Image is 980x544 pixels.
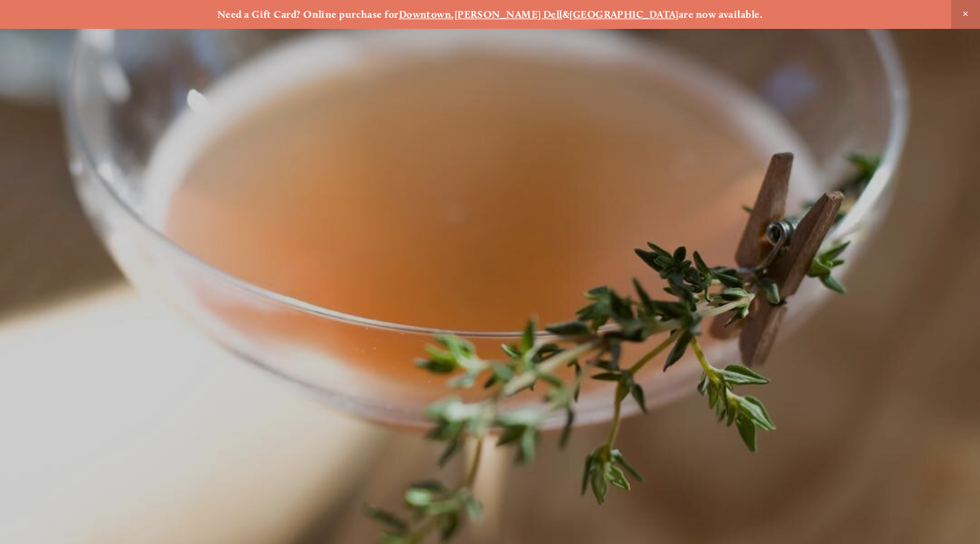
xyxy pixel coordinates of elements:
strong: Need a Gift Card? Online purchase for [217,8,399,21]
a: [GEOGRAPHIC_DATA] [569,8,679,21]
strong: , [451,8,454,21]
a: Downtown [399,8,452,21]
strong: are now available. [679,8,763,21]
strong: & [563,8,569,21]
a: [PERSON_NAME] Dell [455,8,563,21]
